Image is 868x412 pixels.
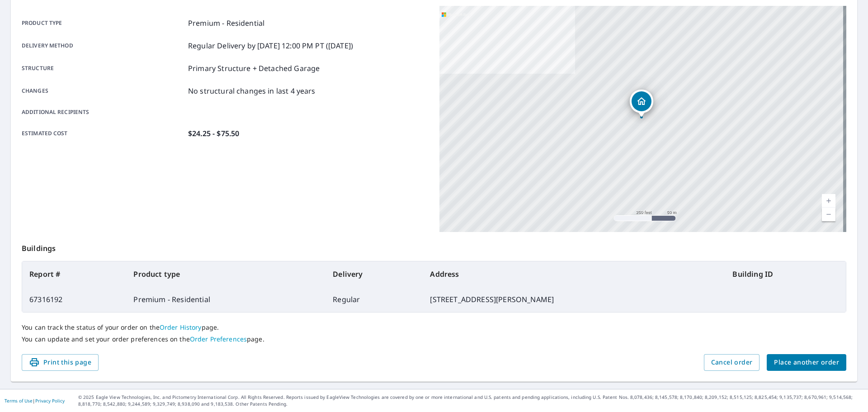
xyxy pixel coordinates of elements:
[325,261,423,287] th: Delivery
[126,261,325,287] th: Product type
[160,323,202,331] a: Order History
[711,357,753,368] span: Cancel order
[22,261,126,287] th: Report #
[188,40,353,51] p: Regular Delivery by [DATE] 12:00 PM PT ([DATE])
[78,394,863,407] p: © 2025 Eagle View Technologies, Inc. and Pictometry International Corp. All Rights Reserved. Repo...
[5,398,33,404] a: Terms of Use
[35,398,65,404] a: Privacy Policy
[423,261,725,287] th: Address
[29,357,91,368] span: Print this page
[188,18,264,28] p: Premium - Residential
[22,128,184,139] p: Estimated cost
[126,287,325,312] td: Premium - Residential
[774,357,839,368] span: Place another order
[188,128,239,139] p: $24.25 - $75.50
[22,18,184,28] p: Product type
[22,108,184,116] p: Additional recipients
[822,208,835,221] a: Current Level 17, Zoom Out
[22,323,846,331] p: You can track the status of your order on the page.
[704,354,760,371] button: Cancel order
[22,335,846,343] p: You can update and set your order preferences on the page.
[630,90,653,118] div: Dropped pin, building 1, Residential property, 785 Villa Gran Way Fenton, MO 63026
[22,85,184,96] p: Changes
[22,40,184,51] p: Delivery method
[22,354,99,371] button: Print this page
[22,287,126,312] td: 67316192
[188,63,320,74] p: Primary Structure + Detached Garage
[325,287,423,312] td: Regular
[822,194,835,208] a: Current Level 17, Zoom In
[22,63,184,74] p: Structure
[22,232,846,261] p: Buildings
[188,85,316,96] p: No structural changes in last 4 years
[767,354,846,371] button: Place another order
[190,335,247,343] a: Order Preferences
[423,287,725,312] td: [STREET_ADDRESS][PERSON_NAME]
[725,261,846,287] th: Building ID
[5,398,65,403] p: |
